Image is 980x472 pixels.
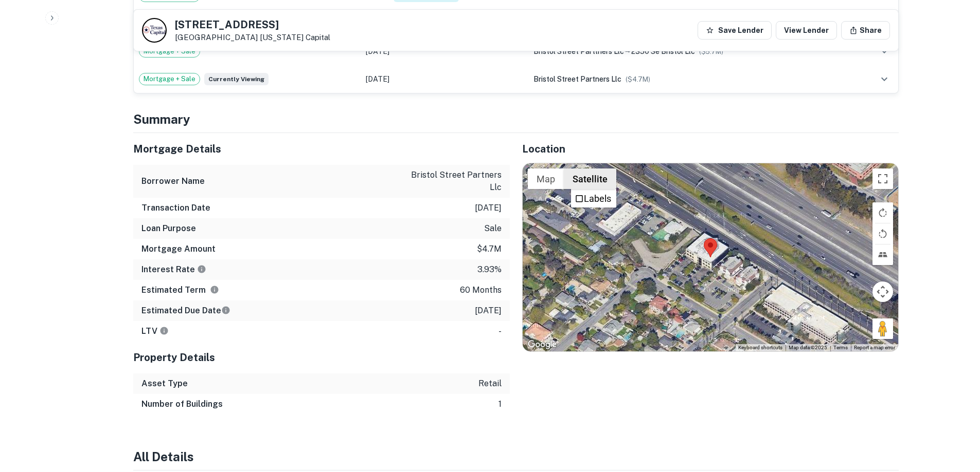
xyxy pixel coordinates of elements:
[872,168,893,189] button: Toggle fullscreen view
[833,345,848,350] a: Terms (opens in new tab)
[872,223,893,244] button: Rotate map counterclockwise
[159,326,169,335] svg: LTVs displayed on the website are for informational purposes only and may be reported incorrectly...
[841,21,890,40] button: Share
[133,110,899,128] h4: Summary
[460,284,502,296] p: 60 months
[789,345,827,350] span: Map data ©2025
[197,265,206,274] svg: The interest rates displayed on the website are for informational purposes only and may be report...
[139,46,200,56] span: Mortgage + Sale
[133,141,510,157] h5: Mortgage Details
[141,243,216,255] h6: Mortgage Amount
[571,189,616,207] ul: Show satellite imagery
[525,338,559,351] img: Google
[141,202,210,214] h6: Transaction Date
[475,202,502,214] p: [DATE]
[361,65,528,93] td: [DATE]
[738,344,782,351] button: Keyboard shortcuts
[260,33,330,42] a: [US_STATE] Capital
[533,46,848,57] div: →
[872,202,893,223] button: Rotate map clockwise
[584,193,611,204] label: Labels
[475,305,502,317] p: [DATE]
[699,48,723,55] span: ($ 5.7M )
[631,47,695,55] span: 2350 se bristol llc
[204,73,269,85] span: Currently viewing
[477,243,502,255] p: $4.7m
[498,398,502,410] p: 1
[776,21,837,40] a: View Lender
[210,285,219,294] svg: Term is based on a standard schedule for this type of loan.
[484,222,502,235] p: sale
[525,338,559,351] a: Open this area in Google Maps (opens a new window)
[564,168,616,189] button: Show satellite imagery
[698,21,772,40] button: Save Lender
[876,70,893,88] button: expand row
[175,33,330,42] p: [GEOGRAPHIC_DATA]
[872,318,893,339] button: Drag Pegman onto the map to open Street View
[477,263,502,276] p: 3.93%
[141,377,188,390] h6: Asset Type
[409,169,502,194] p: bristol street partners llc
[528,168,564,189] button: Show street map
[141,175,205,187] h6: Borrower Name
[141,284,219,296] h6: Estimated Term
[175,20,330,30] h5: [STREET_ADDRESS]
[533,75,621,83] span: bristol street partners llc
[221,306,230,315] svg: Estimate is based on a standard schedule for this type of loan.
[133,350,510,365] h5: Property Details
[139,74,200,84] span: Mortgage + Sale
[141,263,206,276] h6: Interest Rate
[478,377,502,390] p: retail
[141,305,230,317] h6: Estimated Due Date
[626,75,650,83] span: ($ 4.7M )
[522,141,899,157] h5: Location
[872,281,893,302] button: Map camera controls
[498,325,502,337] p: -
[872,244,893,265] button: Tilt map
[854,345,895,350] a: Report a map error
[141,325,169,337] h6: LTV
[133,447,899,466] h4: All Details
[929,390,980,439] iframe: Chat Widget
[141,222,196,235] h6: Loan Purpose
[572,190,615,206] li: Labels
[361,37,528,65] td: [DATE]
[533,47,624,55] span: bristol street parttners llc
[141,398,223,410] h6: Number of Buildings
[876,43,893,60] button: expand row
